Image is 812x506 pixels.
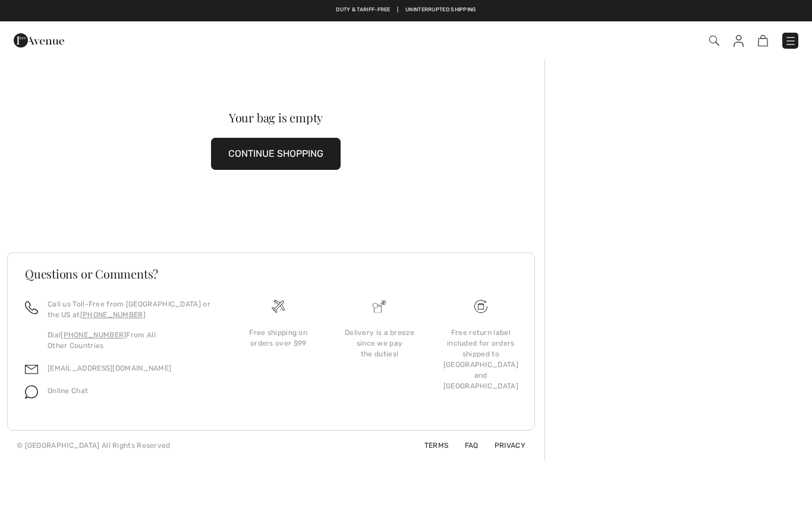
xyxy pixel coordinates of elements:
[734,35,744,47] img: My Info
[80,311,146,319] a: [PHONE_NUMBER]
[211,138,341,170] button: CONTINUE SHOPPING
[48,387,88,395] span: Online Chat
[272,300,285,313] img: Free shipping on orders over $99
[25,301,38,314] img: call
[758,35,768,46] img: Shopping Bag
[25,385,38,399] img: chat
[34,112,518,124] div: Your bag is empty
[48,364,171,372] a: [EMAIL_ADDRESS][DOMAIN_NAME]
[709,36,719,46] img: Search
[14,29,64,52] img: 1ère Avenue
[48,299,213,320] p: Call us Toll-Free from [GEOGRAPHIC_DATA] or the US at
[440,327,522,391] div: Free return label included for orders shipped to [GEOGRAPHIC_DATA] and [GEOGRAPHIC_DATA]
[338,327,420,359] div: Delivery is a breeze since we pay the duties!
[25,268,517,280] h3: Questions or Comments?
[373,300,386,313] img: Delivery is a breeze since we pay the duties!
[451,441,479,450] a: FAQ
[17,440,171,451] div: © [GEOGRAPHIC_DATA] All Rights Reserved
[480,441,525,450] a: Privacy
[785,35,797,47] img: Menu
[474,300,487,313] img: Free shipping on orders over $99
[25,363,38,376] img: email
[14,34,64,45] a: 1ère Avenue
[61,331,126,339] a: [PHONE_NUMBER]
[48,330,213,351] p: Dial From All Other Countries
[410,441,449,450] a: Terms
[237,327,319,349] div: Free shipping on orders over $99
